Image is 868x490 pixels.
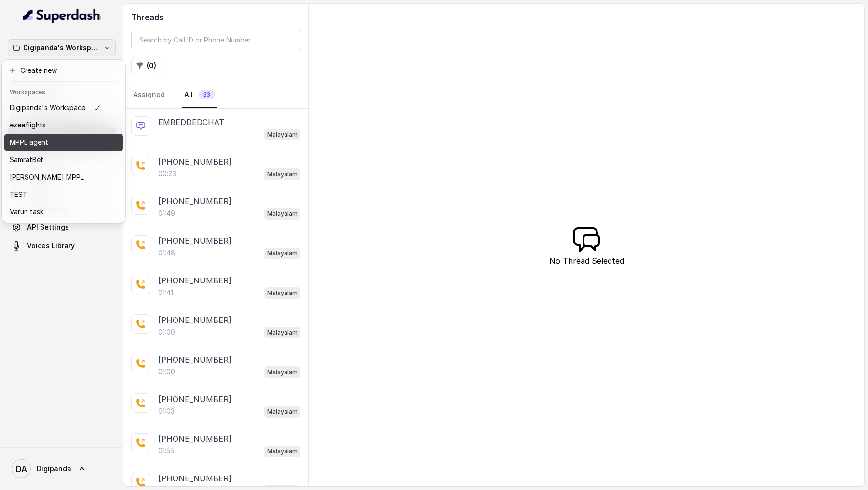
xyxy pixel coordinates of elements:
p: [PERSON_NAME] MPPL [10,171,84,183]
p: TEST [10,189,27,200]
header: Workspaces [4,84,123,99]
p: ezeeflights [10,119,46,131]
p: Digipanda's Workspace [23,42,100,54]
button: Digipanda's Workspace [8,39,116,56]
button: Create new [4,62,123,79]
p: Varun task [10,206,43,218]
p: MPPL agent [10,137,48,148]
div: Digipanda's Workspace [2,60,125,223]
p: Digipanda's Workspace [10,102,85,113]
p: SamratBet [10,154,43,166]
